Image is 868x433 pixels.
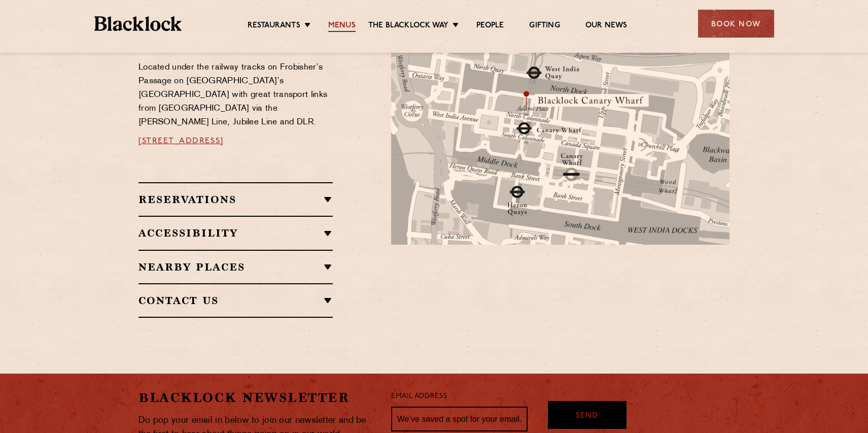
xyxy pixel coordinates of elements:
h2: Nearby Places [138,261,333,273]
a: Gifting [529,21,560,32]
img: svg%3E [620,223,762,318]
a: Our News [585,21,628,32]
h2: Contact Us [138,294,333,307]
a: Restaurants [248,21,300,32]
h2: Reservations [138,193,333,206]
a: The Blacklock Way [368,21,448,32]
a: People [476,21,504,32]
a: [STREET_ADDRESS] [138,137,224,145]
div: Book Now [698,10,774,38]
a: Menus [328,21,356,32]
label: Email Address [391,391,447,403]
input: We’ve saved a spot for your email... [391,407,528,432]
h2: Accessibility [138,227,333,239]
span: Located under the railway tracks on Frobisher’s Passage on [GEOGRAPHIC_DATA]’s [GEOGRAPHIC_DATA] ... [138,63,327,126]
img: BL_Textured_Logo-footer-cropped.svg [94,16,182,31]
span: Send [576,411,598,422]
h2: Blacklock Newsletter [138,389,376,407]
